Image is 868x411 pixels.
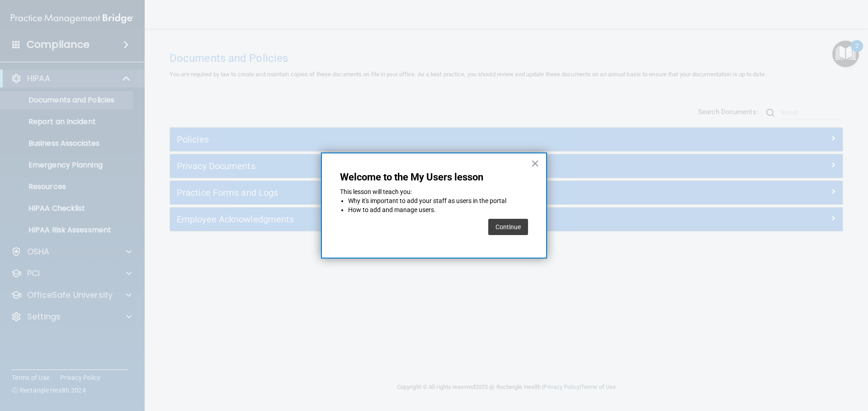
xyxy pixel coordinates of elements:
iframe: Drift Widget Chat Controller [712,347,857,383]
button: Close [531,156,539,171]
button: Continue [488,219,528,235]
p: Welcome to the My Users lesson [340,171,528,183]
li: How to add and manage users. [348,206,528,215]
p: This lesson will teach you: [340,188,528,197]
li: Why it's important to add your staff as users in the portal [348,197,528,206]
